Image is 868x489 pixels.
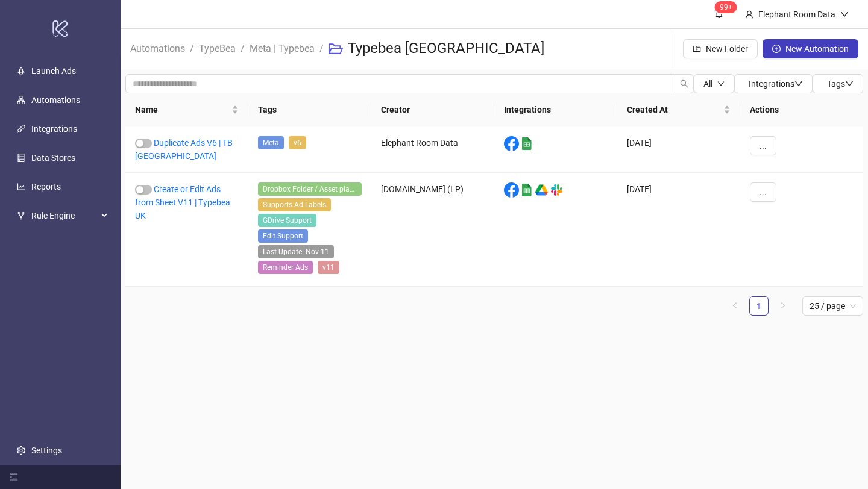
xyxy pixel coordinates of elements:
div: [DOMAIN_NAME] (LP) [371,173,494,287]
span: folder-add [693,45,701,53]
th: Tags [248,93,371,126]
span: right [779,302,787,309]
span: Edit Support [258,229,308,243]
span: Created At [627,103,721,116]
span: bell [715,10,723,18]
span: v11 [318,261,339,274]
span: search [680,79,688,88]
a: Duplicate Ads V6 | TB [GEOGRAPHIC_DATA] [135,138,233,161]
div: Elephant Room Data [753,8,840,21]
button: Alldown [694,74,734,93]
a: TypeBea [197,41,238,54]
a: Meta | Typebea [247,41,317,54]
span: Reminder Ads [258,261,313,274]
li: / [190,30,194,68]
a: Automations [31,95,80,105]
span: down [840,10,849,19]
a: Automations [128,41,187,54]
span: All [703,79,712,89]
button: Integrationsdown [734,74,813,93]
span: fork [17,211,25,220]
span: down [845,79,854,88]
a: Launch Ads [31,66,76,76]
li: / [241,30,245,68]
span: ... [759,187,767,197]
a: 1 [750,297,768,315]
span: Dropbox Folder / Asset placement detection [258,182,362,196]
h3: Typebea [GEOGRAPHIC_DATA] [348,39,544,58]
a: Data Stores [31,153,75,163]
span: Meta [258,136,284,149]
th: Actions [740,93,863,126]
button: right [773,296,793,316]
th: Name [125,93,248,126]
button: ... [750,136,776,155]
li: Next Page [773,296,793,316]
li: 1 [749,296,769,316]
span: 25 / page [810,297,856,315]
div: [DATE] [617,173,740,287]
span: New Folder [706,44,748,54]
button: left [725,296,744,316]
span: Name [135,103,229,116]
div: Elephant Room Data [371,126,494,173]
a: Reports [31,182,61,192]
span: Supports Ad Labels [258,198,331,211]
span: Tags [827,79,854,89]
span: Integrations [749,79,803,89]
span: New Automation [785,44,849,54]
span: v6 [289,136,306,149]
div: [DATE] [617,126,740,173]
div: Page Size [802,296,863,316]
span: ... [759,141,767,151]
span: left [731,302,738,309]
span: GDrive Support [258,214,316,227]
a: Integrations [31,124,77,134]
span: Rule Engine [31,204,98,228]
li: Previous Page [725,296,744,316]
a: Settings [31,446,62,455]
span: plus-circle [772,45,781,53]
button: New Automation [763,39,858,58]
button: ... [750,182,776,202]
th: Integrations [494,93,617,126]
span: down [794,79,803,88]
span: Last Update: Nov-11 [258,245,334,258]
span: menu-fold [10,473,18,481]
span: folder-open [329,42,343,56]
a: Create or Edit Ads from Sheet V11 | Typebea UK [135,184,230,220]
li: / [319,30,324,68]
span: down [717,80,725,87]
button: New Folder [683,39,758,58]
th: Created At [617,93,740,126]
span: user [745,10,753,19]
th: Creator [371,93,494,126]
sup: 1596 [715,1,737,13]
button: Tagsdown [813,74,863,93]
